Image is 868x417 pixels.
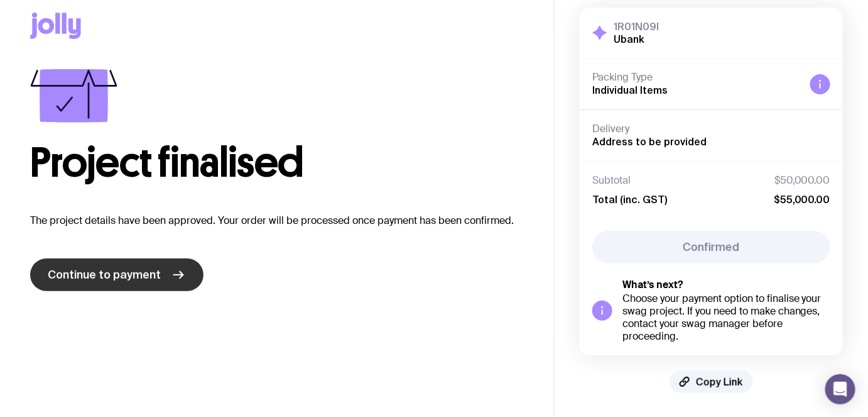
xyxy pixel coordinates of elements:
span: Address to be provided [592,136,707,147]
span: Total (inc. GST) [592,193,667,206]
h2: Ubank [614,33,659,45]
span: $50,000.00 [774,174,830,187]
div: Choose your payment option to finalise your swag project. If you need to make changes, contact yo... [622,292,830,343]
h1: Project finalised [30,143,524,183]
span: Copy Link [696,375,743,388]
span: Individual Items [592,84,668,96]
h4: Delivery [592,123,830,135]
div: Open Intercom Messenger [825,374,855,404]
a: Continue to payment [30,259,203,291]
span: Subtotal [592,174,631,187]
h5: What’s next? [622,279,830,291]
h3: 1R01N09I [614,20,659,33]
button: Confirmed [592,231,830,264]
span: $55,000.00 [774,193,830,206]
h4: Packing Type [592,71,800,84]
span: Continue to payment [48,267,161,282]
p: The project details have been approved. Your order will be processed once payment has been confir... [30,213,524,228]
button: Copy Link [670,370,753,393]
